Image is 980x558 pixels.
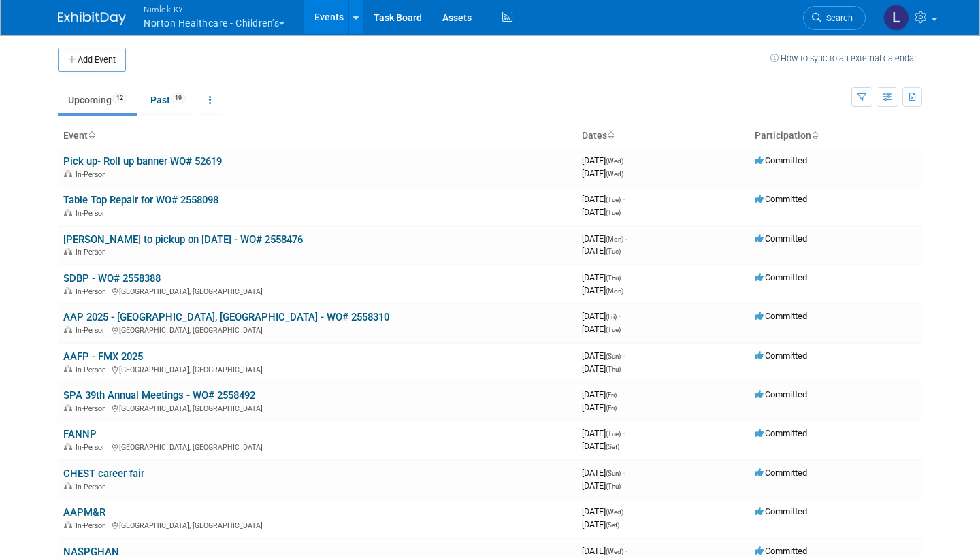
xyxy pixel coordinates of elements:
[64,443,72,450] img: In-Person Event
[606,404,617,412] span: (Fri)
[63,546,119,558] a: NASPGHAN
[63,519,571,530] div: [GEOGRAPHIC_DATA], [GEOGRAPHIC_DATA]
[606,508,623,516] span: (Wed)
[623,350,625,361] span: -
[625,546,627,556] span: -
[63,441,571,452] div: [GEOGRAPHIC_DATA], [GEOGRAPHIC_DATA]
[606,196,621,203] span: (Tue)
[63,285,571,296] div: [GEOGRAPHIC_DATA], [GEOGRAPHIC_DATA]
[63,363,571,374] div: [GEOGRAPHIC_DATA], [GEOGRAPHIC_DATA]
[64,365,72,372] img: In-Person Event
[582,311,621,321] span: [DATE]
[582,272,625,282] span: [DATE]
[88,130,95,141] a: Sort by Event Name
[582,546,627,556] span: [DATE]
[606,287,623,295] span: (Mon)
[76,248,110,257] span: In-Person
[582,155,627,165] span: [DATE]
[582,350,625,361] span: [DATE]
[755,155,807,165] span: Committed
[64,209,72,216] img: In-Person Event
[582,428,625,438] span: [DATE]
[576,125,749,148] th: Dates
[64,482,72,489] img: In-Person Event
[64,170,72,177] img: In-Person Event
[755,350,807,361] span: Committed
[76,482,110,491] span: In-Person
[582,441,619,451] span: [DATE]
[811,130,818,141] a: Sort by Participation Type
[63,233,303,246] a: [PERSON_NAME] to pickup on [DATE] - WO# 2558476
[606,352,621,360] span: (Sun)
[582,246,621,256] span: [DATE]
[623,194,625,204] span: -
[606,482,621,490] span: (Thu)
[171,93,186,103] span: 19
[140,87,196,113] a: Past19
[582,324,621,334] span: [DATE]
[606,248,621,255] span: (Tue)
[58,48,126,72] button: Add Event
[606,470,621,477] span: (Sun)
[76,326,110,335] span: In-Person
[606,209,621,216] span: (Tue)
[76,170,110,179] span: In-Person
[582,363,621,374] span: [DATE]
[76,287,110,296] span: In-Person
[582,285,623,295] span: [DATE]
[63,506,105,519] a: AAPM&R
[606,326,621,333] span: (Tue)
[619,311,621,321] span: -
[623,272,625,282] span: -
[606,365,621,373] span: (Thu)
[112,93,127,103] span: 12
[582,506,627,516] span: [DATE]
[58,12,126,25] img: ExhibitDay
[582,402,617,412] span: [DATE]
[63,311,389,323] a: AAP 2025 - [GEOGRAPHIC_DATA], [GEOGRAPHIC_DATA] - WO# 2558310
[755,233,807,244] span: Committed
[64,287,72,294] img: In-Person Event
[76,209,110,218] span: In-Person
[76,521,110,530] span: In-Person
[144,2,284,16] span: Nimlok KY
[64,521,72,528] img: In-Person Event
[582,389,621,399] span: [DATE]
[76,443,110,452] span: In-Person
[606,274,621,282] span: (Thu)
[625,506,627,516] span: -
[76,365,110,374] span: In-Person
[582,233,627,244] span: [DATE]
[582,168,623,178] span: [DATE]
[755,428,807,438] span: Committed
[606,521,619,529] span: (Sat)
[58,125,576,148] th: Event
[582,467,625,478] span: [DATE]
[755,506,807,516] span: Committed
[749,125,922,148] th: Participation
[606,157,623,165] span: (Wed)
[63,467,144,480] a: CHEST career fair
[770,53,922,63] a: How to sync to an external calendar...
[64,404,72,411] img: In-Person Event
[755,546,807,556] span: Committed
[821,13,853,23] span: Search
[63,324,571,335] div: [GEOGRAPHIC_DATA], [GEOGRAPHIC_DATA]
[64,326,72,333] img: In-Person Event
[755,194,807,204] span: Committed
[606,443,619,450] span: (Sat)
[755,467,807,478] span: Committed
[755,311,807,321] span: Committed
[582,194,625,204] span: [DATE]
[63,272,161,284] a: SDBP - WO# 2558388
[63,428,97,440] a: FANNP
[625,233,627,244] span: -
[582,207,621,217] span: [DATE]
[606,548,623,555] span: (Wed)
[606,430,621,438] span: (Tue)
[606,313,617,321] span: (Fri)
[63,389,255,401] a: SPA 39th Annual Meetings - WO# 2558492
[803,6,866,30] a: Search
[606,235,623,243] span: (Mon)
[582,519,619,529] span: [DATE]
